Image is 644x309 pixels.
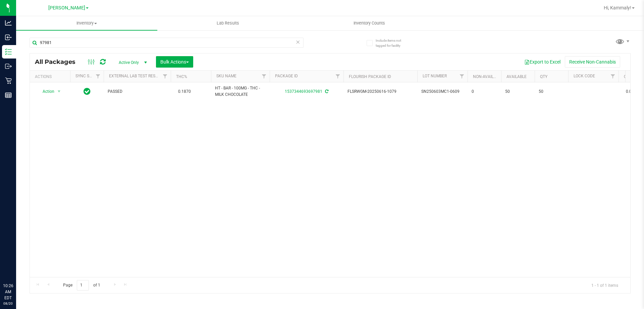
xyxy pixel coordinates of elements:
p: 10:26 AM EDT [3,283,13,301]
a: SKU Name [216,74,236,78]
span: 50 [539,88,564,95]
span: Hi, Kammaly! [604,5,631,10]
inline-svg: Analytics [5,20,12,26]
span: Action [37,87,55,96]
span: Lab Results [208,20,248,26]
a: Lot Number [423,74,447,78]
div: Actions [35,74,67,79]
span: Bulk Actions [160,59,189,65]
a: Sync Status [75,74,101,78]
a: Inventory [16,16,157,30]
span: HT - BAR - 100MG - THC - MILK CHOCOLATE [215,85,266,98]
span: 0 [472,88,497,95]
a: Package ID [275,74,298,78]
span: Clear [296,38,300,46]
span: SN250603MC1-0609 [421,88,464,95]
a: External Lab Test Result [109,74,162,78]
span: Inventory Counts [344,20,394,26]
span: Page of 1 [57,280,106,291]
a: Filter [160,71,171,82]
span: PASSED [108,88,167,95]
span: 0.1870 [175,87,194,96]
span: 1 - 1 of 1 items [586,280,624,290]
a: Lab Results [157,16,299,30]
a: Non-Available [473,74,503,79]
span: 50 [505,88,531,95]
input: Search Package ID, Item Name, SKU, Lot or Part Number... [30,38,304,48]
button: Bulk Actions [156,56,193,68]
a: THC% [176,74,187,79]
a: Lock Code [574,74,595,78]
a: Filter [93,71,104,82]
button: Receive Non-Cannabis [565,56,620,68]
span: In Sync [84,87,91,96]
a: CBD% [624,74,635,79]
a: Filter [607,71,619,82]
span: select [55,87,63,96]
a: Filter [259,71,270,82]
button: Export to Excel [520,56,565,68]
a: 1537344693697981 [285,89,322,94]
a: Qty [540,74,547,79]
a: Available [506,74,527,79]
inline-svg: Inbound [5,34,12,41]
span: Inventory [16,20,157,26]
inline-svg: Reports [5,92,12,99]
span: All Packages [35,58,82,66]
inline-svg: Retail [5,77,12,84]
span: [PERSON_NAME] [48,5,85,11]
inline-svg: Outbound [5,63,12,70]
a: Flourish Package ID [349,74,391,79]
input: 1 [77,280,89,291]
span: 0.0000 [623,87,642,96]
inline-svg: Inventory [5,48,12,55]
iframe: Resource center [7,255,27,275]
span: Sync from Compliance System [324,89,328,94]
span: Include items not tagged for facility [376,38,409,48]
a: Filter [332,71,343,82]
a: Filter [457,71,468,82]
span: FLSRWGM-20250616-1079 [347,88,413,95]
a: Inventory Counts [299,16,440,30]
p: 08/20 [3,301,13,306]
